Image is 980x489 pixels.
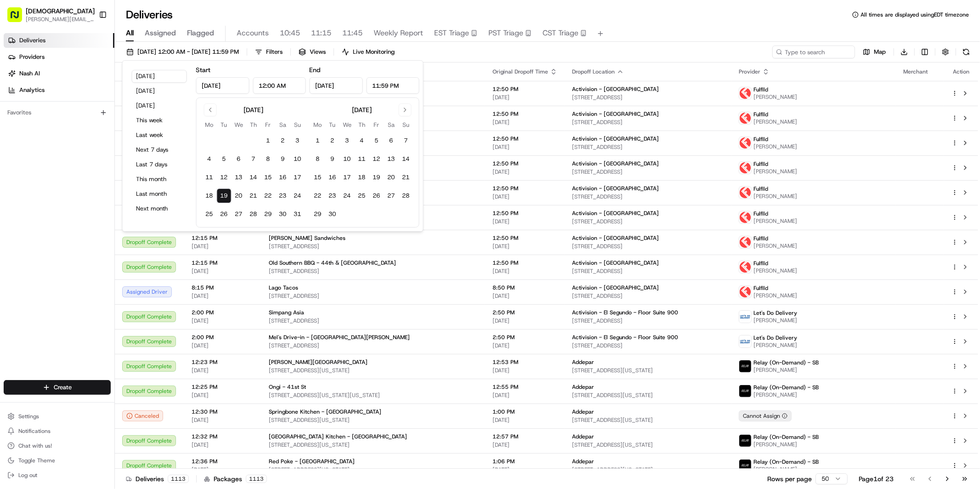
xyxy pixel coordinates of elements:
[202,170,217,185] button: 11
[493,210,557,217] span: 12:50 PM
[9,134,17,142] div: 📗
[217,152,232,166] button: 5
[290,133,305,148] button: 3
[290,152,305,166] button: 10
[54,383,72,392] span: Create
[355,120,369,130] th: Thursday
[132,173,187,186] button: This month
[19,86,45,94] span: Analytics
[753,143,797,150] span: [PERSON_NAME]
[374,28,423,39] span: Weekly Report
[572,358,594,366] span: Addepar
[132,202,187,215] button: Next month
[739,335,751,347] img: lets_do_delivery_logo.png
[269,416,478,424] span: [STREET_ADDRESS][US_STATE]
[192,309,254,316] span: 2:00 PM
[132,99,187,112] button: [DATE]
[192,392,254,399] span: [DATE]
[290,188,305,203] button: 24
[4,439,111,452] button: Chat with us!
[91,156,111,163] span: Pylon
[251,45,287,58] button: Filters
[493,292,557,300] span: [DATE]
[4,380,111,395] button: Create
[310,66,321,74] label: End
[493,309,557,316] span: 2:50 PM
[6,130,74,146] a: 📗Knowledge Base
[753,210,768,217] span: Fulflld
[874,48,886,56] span: Map
[19,36,45,45] span: Deliveries
[126,7,173,22] h1: Deliveries
[572,408,594,415] span: Addepar
[739,162,751,174] img: profile_Fulflld_OnFleet_Thistle_SF.png
[4,66,114,81] a: Nash AI
[753,260,768,267] span: Fulflld
[366,77,419,94] input: Time
[132,158,187,171] button: Last 7 days
[202,152,217,166] button: 4
[493,119,557,126] span: [DATE]
[261,152,276,166] button: 8
[87,133,147,142] span: API Documentation
[488,28,523,39] span: PST Triage
[493,135,557,142] span: 12:50 PM
[137,48,239,56] span: [DATE] 12:00 AM - [DATE] 11:59 PM
[572,193,724,200] span: [STREET_ADDRESS]
[132,143,187,156] button: Next 7 days
[384,152,399,166] button: 13
[384,133,399,148] button: 6
[960,45,973,58] button: Refresh
[434,28,469,39] span: EST Triage
[192,317,254,324] span: [DATE]
[311,207,325,222] button: 29
[18,442,52,449] span: Chat with us!
[26,16,95,23] button: [PERSON_NAME][EMAIL_ADDRESS][DOMAIN_NAME]
[325,152,340,166] button: 9
[196,77,249,94] input: Date
[192,408,254,415] span: 12:30 PM
[340,188,355,203] button: 24
[311,120,325,130] th: Monday
[192,284,254,291] span: 8:15 PM
[4,4,95,26] button: [DEMOGRAPHIC_DATA][PERSON_NAME][EMAIL_ADDRESS][DOMAIN_NAME]
[325,133,340,148] button: 2
[340,120,355,130] th: Wednesday
[269,259,396,267] span: Old Southern BBQ - 44th & [GEOGRAPHIC_DATA]
[269,317,478,324] span: [STREET_ADDRESS]
[753,267,797,274] span: [PERSON_NAME]
[192,292,254,300] span: [DATE]
[493,358,557,366] span: 12:53 PM
[202,188,217,203] button: 18
[217,170,232,185] button: 12
[572,185,659,192] span: Activision - [GEOGRAPHIC_DATA]
[261,120,276,130] th: Friday
[269,334,410,341] span: Mel's Drive-in - [GEOGRAPHIC_DATA][PERSON_NAME]
[739,236,751,248] img: profile_Fulflld_OnFleet_Thistle_SF.png
[280,28,300,39] span: 10:45
[311,28,331,39] span: 11:15
[739,187,751,199] img: profile_Fulflld_OnFleet_Thistle_SF.png
[753,309,797,317] span: Let's Do Delivery
[269,358,368,366] span: [PERSON_NAME][GEOGRAPHIC_DATA]
[739,385,751,397] img: relay_logo_black.png
[269,367,478,374] span: [STREET_ADDRESS][US_STATE]
[290,207,305,222] button: 31
[126,28,134,39] span: All
[232,207,246,222] button: 27
[572,119,724,126] span: [STREET_ADDRESS]
[369,120,384,130] th: Friday
[369,152,384,166] button: 12
[246,170,261,185] button: 14
[753,193,797,200] span: [PERSON_NAME]
[192,416,254,424] span: [DATE]
[753,391,819,398] span: [PERSON_NAME]
[192,367,254,374] span: [DATE]
[753,317,797,324] span: [PERSON_NAME]
[156,91,167,102] button: Start new chat
[18,457,55,464] span: Toggle Theme
[384,170,399,185] button: 20
[276,170,290,185] button: 16
[369,133,384,148] button: 5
